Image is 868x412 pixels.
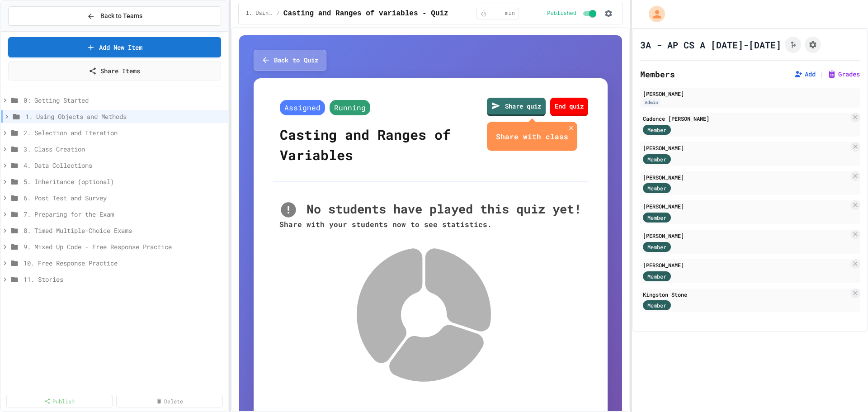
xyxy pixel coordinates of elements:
[647,155,666,163] span: Member
[278,118,464,172] div: Casting and Ranges of Variables
[8,61,221,81] a: Share Items
[100,11,142,21] span: Back to Teams
[505,10,515,17] span: min
[246,10,273,17] span: 1. Using Objects and Methods
[24,161,225,170] span: 4. Data Collections
[487,98,546,116] a: Share quiz
[805,37,821,53] button: Assignment Settings
[24,209,225,219] span: 7. Preparing for the Exam
[566,122,577,133] button: close
[640,38,781,51] h1: 3A - AP CS A [DATE]-[DATE]
[785,37,801,53] button: Click to see fork details
[8,37,221,57] a: Add New Item
[279,200,581,219] div: No students have played this quiz yet!
[827,70,860,79] button: Grades
[24,128,225,137] span: 2. Selection and Iteration
[639,4,667,24] div: My Account
[643,173,849,181] div: [PERSON_NAME]
[647,126,666,134] span: Member
[24,193,225,203] span: 6. Post Test and Survey
[550,97,588,116] a: End quiz
[280,100,325,115] span: Assigned
[24,144,225,154] span: 3. Class Creation
[643,114,849,123] div: Cadence [PERSON_NAME]
[279,219,581,230] div: Share with your students now to see statistics.
[24,275,225,284] span: 11. Stories
[647,301,666,309] span: Member
[793,336,859,375] iframe: chat widget
[643,290,849,298] div: Kingston Stone
[643,99,660,106] div: Admin
[643,90,857,98] div: [PERSON_NAME]
[24,226,225,235] span: 8. Timed Multiple-Choice Exams
[116,395,222,407] a: Delete
[24,177,225,186] span: 5. Inheritance (optional)
[643,144,849,152] div: [PERSON_NAME]
[283,8,448,19] span: Casting and Ranges of variables - Quiz
[330,100,370,115] span: Running
[647,213,666,222] span: Member
[647,243,666,251] span: Member
[24,242,225,251] span: 9. Mixed Up Code - Free Response Practice
[277,10,280,17] span: /
[254,50,326,71] button: Back to Quiz
[640,68,675,81] h2: Members
[647,272,666,280] span: Member
[830,376,859,403] iframe: chat widget
[547,10,576,17] span: Published
[6,395,113,407] a: Publish
[24,95,225,105] span: 0: Getting Started
[8,6,221,26] button: Back to Teams
[643,232,849,240] div: [PERSON_NAME]
[819,69,824,80] span: |
[794,70,816,79] button: Add
[643,202,849,210] div: [PERSON_NAME]
[25,112,225,121] span: 1. Using Objects and Methods
[547,8,598,19] div: Content is published and visible to students
[643,261,849,269] div: [PERSON_NAME]
[24,258,225,268] span: 10. Free Response Practice
[496,131,568,142] div: Share with class
[647,184,666,192] span: Member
